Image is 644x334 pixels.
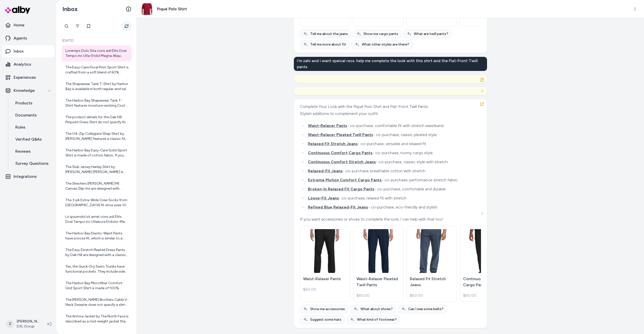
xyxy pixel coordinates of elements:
[65,231,129,241] div: The Harbor Bay Elastic-Waist Pants have a loose fit, which is similar to a relaxed fit, providing...
[17,319,39,324] p: [PERSON_NAME]
[6,320,14,328] span: Z
[300,216,458,223] div: If you want accessories or shoes to complete the look, I can help with that too!
[10,109,54,121] a: Documents
[65,148,129,158] div: The Harbor Bay Easy-Care Solid Sport Shirt is made of cotton fabric. If you want to explore more ...
[300,103,458,117] div: Complete Your Look with the Piqué Polo Shirt and Flat-Front Twill Pants Stylish additions to comp...
[62,5,78,13] h2: Inbox
[310,31,348,36] span: Tell me about the jeans
[15,148,31,154] p: Reviews
[310,317,341,322] span: Suggest some hats
[308,159,376,164] span: Continuous Comfort Stretch Jeans
[14,88,35,94] p: Knowledge
[61,178,132,194] a: The Skechers [PERSON_NAME] Mt Canvas Slip-Ins are designed with comfort in mind, featuring Air-Co...
[356,293,370,299] span: $60.00
[357,317,397,322] span: What kind of footwear?
[14,74,36,80] p: Experiences
[10,121,54,133] a: Rules
[479,88,485,94] button: See more
[306,140,458,147] li: - co-purchase, versatile and relaxed fit
[308,187,374,191] span: Broken-In Relaxed Fit Cargo Pants
[61,294,132,310] a: The [PERSON_NAME] Brothers Cable V-Neck Sweater does not specify a slim fit in its product detail...
[10,145,54,157] a: Reviews
[14,48,24,54] p: Inbox
[15,124,25,130] p: Rules
[353,226,404,302] a: Waist-Relaxer Pleated Twill PantsWaist-Relaxer Pleated Twill Pants$60.00
[141,3,153,15] img: pG3355red
[15,100,32,106] p: Products
[308,123,347,128] span: Waist-Relaxer Pants
[308,141,358,146] span: Relaxed Fit Stretch Jeans
[356,276,400,288] p: Waist-Relaxer Pleated Twill Pants
[2,45,54,57] a: Inbox
[61,95,132,111] a: The Harbor Bay Shapewear Tank T-Shirt features moisture-wicking Cool & Dry cotton with a polyeste...
[14,61,31,67] p: Analytics
[306,122,458,129] li: - co-purchase, comfortable fit with stretch waistband
[65,314,129,324] div: The Antora Jacket by The North Face is described as a mid-weight jacket that is water-repellent, ...
[306,149,458,156] li: - co-purchase, roomy cargo style
[61,161,132,178] a: The Slub Jersey Henley Shirt by [PERSON_NAME] [PERSON_NAME] is made of 100% cotton. If you need m...
[408,307,444,312] span: Can I see some belts?
[61,38,132,43] p: [DATE]
[61,311,132,327] a: The Antora Jacket by The North Face is described as a mid-weight jacket that is water-repellent, ...
[61,278,132,294] a: The Harbor Bay Microfiber Comfort Grid Sport Shirt is made of 100% polyester microfiber and is de...
[65,247,129,258] div: The Easy Stretch Pleated Dress Pants by Oak Hill are designed with a classic pleated style and a ...
[14,174,37,180] p: Integrations
[306,131,458,138] li: - co-purchase, classic pleated style
[308,150,373,155] span: Continuous Comfort Cargo Pants
[360,307,393,312] span: What about shoes?
[306,204,458,211] li: - co-purchase, eco-friendly and stylish
[3,316,43,332] button: Z[PERSON_NAME]DXL Group
[65,81,129,92] div: The Shapewear Tank T-Shirt by Harbor Bay is available in both regular and tall sizes. The tall si...
[463,293,476,299] span: $60.00
[157,6,187,12] h3: Piqué Polo Shirt
[14,22,24,28] p: Home
[65,65,129,75] div: The Easy-Care Floral Print Sport Shirt is crafted from a soft blend of 60% cotton and 40% polyest...
[17,324,39,329] span: DXL Group
[2,32,54,44] a: Agents
[407,226,457,302] a: Relaxed Fit Stretch JeansRelaxed Fit Stretch Jeans$60.00
[14,35,27,41] p: Agents
[61,211,132,227] a: Lo ipsumdol sit amet cons adi Elits Doei Tempo inc Utlabore Etdolor-Mag Aliqu, enim adm veni quis...
[61,261,132,277] a: Yes, the Quick-Dry Swim Trunks have functional pockets. They include side pockets, a coin pocket,...
[61,45,132,61] a: Loremips Dolo Sita cons adi Elits Doei Tempo inc Utla-Etdol Magna Aliqu Enimadm veniamqui no exer...
[410,222,454,280] img: Relaxed Fit Stretch Jeans
[2,19,54,31] a: Home
[364,31,398,36] span: Show me cargo pants
[303,276,347,282] p: Waist-Relaxer Pants
[308,132,373,137] span: Waist-Relaxer Pleated Twill Pants
[61,128,132,144] a: The 1/4-Zip Collegiate Shep Shirt by [PERSON_NAME] features a classic fit, which typically offers...
[308,196,339,200] span: Loose-Fit Jeans
[61,112,132,128] a: The product details for the Oak Hill Pinpoint Dress Shirt do not specify the care instructions su...
[308,178,382,182] span: Extreme Motion Comfort Cargo Pants
[65,48,129,58] div: Loremips Dolo Sita cons adi Elits Doei Tempo inc Utla-Etdol Magna Aliqu Enimadm veniamqui no exer...
[15,160,49,166] p: Survey Questions
[303,286,316,293] span: $60.00
[294,57,487,71] div: i'm zahi and i want speical recs. help me complete the look with this shirt and the Flat-Front Tw...
[72,21,83,31] button: Filter
[65,214,129,224] div: Lo ipsumdol sit amet cons adi Elits Doei Tempo inc Utlabore Etdolor-Mag Aliqu, enim adm veni quis...
[5,6,30,14] img: alby Logo
[410,293,423,299] span: $60.00
[306,177,458,184] li: - co-purchase, performance stretch fabric
[306,186,458,193] li: - co-purchase, comfortable and durable
[10,133,54,145] a: Verified Q&As
[61,228,132,244] a: The Harbor Bay Elastic-Waist Pants have a loose fit, which is similar to a relaxed fit, providing...
[10,157,54,170] a: Survey Questions
[308,205,368,210] span: Refined Blue Relaxed-Fit Jeans
[65,264,129,274] div: Yes, the Quick-Dry Swim Trunks have functional pockets. They include side pockets, a coin pocket,...
[61,244,132,261] a: The Easy Stretch Pleated Dress Pants by Oak Hill are designed with a classic pleated style and a ...
[308,169,343,173] span: Relaxed-Fit Jeans
[479,211,485,217] button: See more
[61,145,132,161] a: The Harbor Bay Easy-Care Solid Sport Shirt is made of cotton fabric. If you want to explore more ...
[65,98,129,108] div: The Harbor Bay Shapewear Tank T-Shirt features moisture-wicking Cool & Dry cotton with a polyeste...
[2,171,54,183] a: Integrations
[65,281,129,291] div: The Harbor Bay Microfiber Comfort Grid Sport Shirt is made of 100% polyester microfiber and is de...
[310,42,346,47] span: Tell me more about fit
[65,164,129,175] div: The Slub Jersey Henley Shirt by [PERSON_NAME] [PERSON_NAME] is made of 100% cotton. If you need m...
[2,58,54,70] a: Analytics
[362,42,409,47] span: What other styles are there?
[122,21,132,31] button: Refresh
[463,276,507,288] p: Continuous Comfort Cargo Pants
[300,226,350,302] a: Waist-Relaxer PantsWaist-Relaxer Pants$60.00
[306,168,458,175] li: - co-purchase, breathable cotton with stretch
